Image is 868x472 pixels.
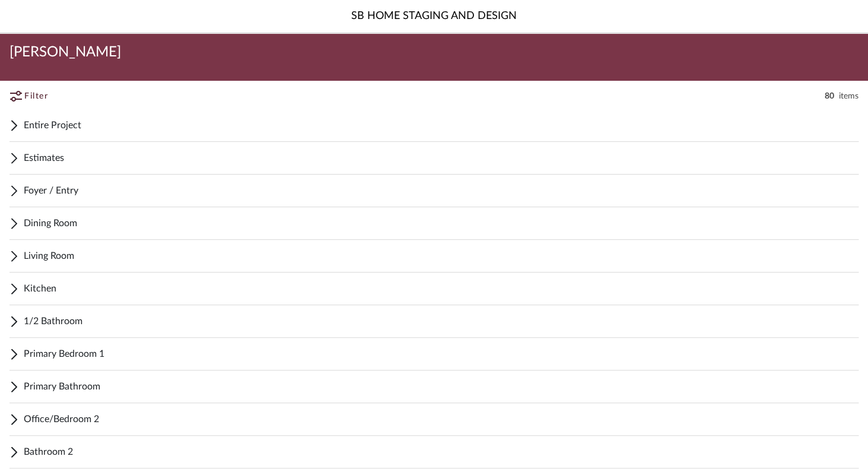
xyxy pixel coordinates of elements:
[24,118,859,132] span: Entire Project
[24,412,859,426] span: Office/Bedroom 2
[24,249,859,263] span: Living Room
[24,445,859,459] span: Bathroom 2
[825,90,834,102] span: 80
[24,281,859,296] span: Kitchen
[24,90,48,103] span: Filter
[839,90,859,102] span: items
[9,43,121,62] span: [PERSON_NAME]
[24,183,859,198] span: Foyer / Entry
[24,216,859,230] span: Dining Room
[24,347,859,361] span: Primary Bedroom 1
[24,379,859,394] span: Primary Bathroom
[24,151,859,165] span: Estimates
[9,85,75,107] button: Filter
[24,314,859,328] span: 1/2 Bathroom
[351,8,517,24] span: SB HOME STAGING AND DESIGN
